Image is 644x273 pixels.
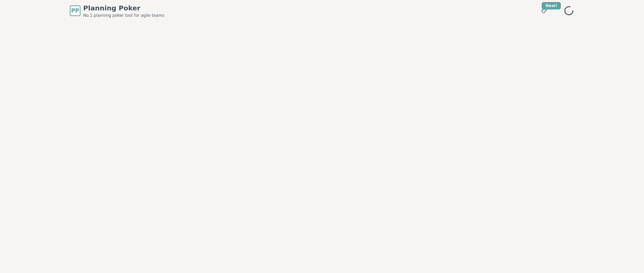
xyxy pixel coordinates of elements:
span: PP [71,7,79,15]
button: New! [538,5,550,17]
div: New! [542,2,561,9]
span: No.1 planning poker tool for agile teams [83,13,164,18]
a: PPPlanning PokerNo.1 planning poker tool for agile teams [70,3,164,18]
span: Planning Poker [83,3,164,13]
